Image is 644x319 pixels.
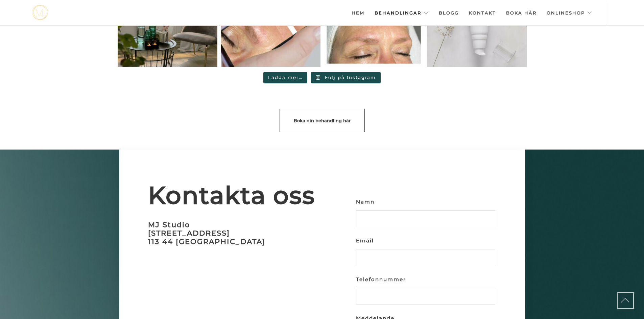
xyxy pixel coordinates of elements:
a: Blogg [439,1,459,25]
a: Boka din behandling här [280,109,365,132]
input: Email [356,249,495,266]
label: Telefonnummer [356,274,495,312]
a: mjstudio mjstudio mjstudio [32,5,48,20]
span: Ladda mer… [268,75,303,80]
a: Instagram Följ på Instagram [311,72,380,83]
label: Email [356,236,495,273]
a: Boka här [506,1,536,25]
a: Onlineshop [547,1,592,25]
svg: Instagram [316,75,320,80]
span: Kontakta oss [148,183,322,207]
a: Alla behandlingar [366,31,440,52]
span: Boka din behandling här [294,118,351,123]
a: Ladda mer… [263,72,307,83]
a: Kontakt [469,1,496,25]
a: Behandlingar [375,1,429,25]
input: Namn [356,210,495,227]
input: Telefonnummer [356,288,495,305]
label: Namn [356,197,495,234]
h3: MJ Studio [STREET_ADDRESS] 113 44 [GEOGRAPHIC_DATA] [148,220,322,246]
img: mjstudio [32,5,48,20]
span: Följ på Instagram [325,75,376,80]
a: Hem [352,1,364,25]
